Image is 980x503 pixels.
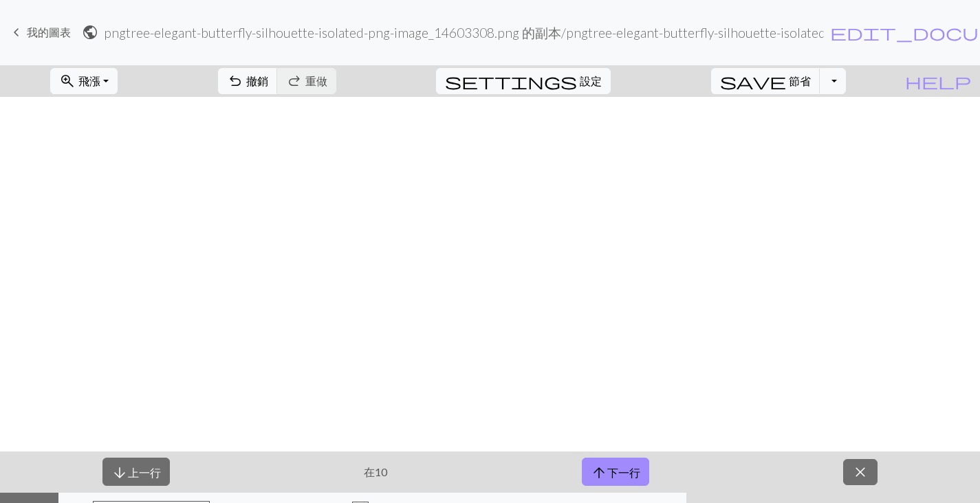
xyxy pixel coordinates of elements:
span: zoom_in [59,71,76,91]
font: 下一行 [607,466,640,479]
span: save [720,71,786,91]
button: 飛漲 [50,68,118,94]
button: 下一行 [582,458,649,486]
span: keyboard_arrow_left [8,23,25,42]
font: 節省 [789,74,811,87]
font: 撤銷 [246,74,268,87]
span: settings [445,71,577,91]
span: undo [227,71,243,91]
font: 設定 [580,74,602,87]
font: pngtree-elegant-butterfly-silhouette-isolated-png-image_14603308.png 的副本 [104,25,561,41]
span: arrow_downward [111,463,128,482]
button: 節省 [711,68,820,94]
i: Settings [445,73,577,89]
button: 上一行 [102,458,170,486]
font: 上一行 [128,466,161,479]
span: close [852,462,869,482]
font: / [561,25,566,41]
font: 飛漲 [78,74,100,87]
font: 在 [364,465,375,478]
button: Settings設定 [436,68,611,94]
font: 我的圖表 [27,25,71,38]
span: public [82,23,98,42]
a: 我的圖表 [8,21,71,44]
span: help [905,71,971,91]
button: 撤銷 [218,68,278,94]
font: 10 [375,465,387,478]
span: arrow_upward [591,463,607,482]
